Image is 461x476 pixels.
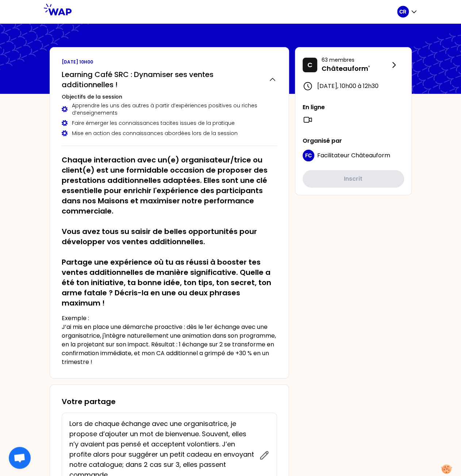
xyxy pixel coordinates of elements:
h3: Objectifs de la session [62,93,277,100]
p: Organisé par [303,137,404,145]
p: Châteauform' [322,64,389,74]
p: 63 membres [322,56,389,64]
button: Learning Café SRC : Dynamiser ses ventes additionnelles ! [62,69,277,90]
p: CR [399,8,406,15]
div: Mise en action des connaissances abordées lors de la session [62,130,277,137]
p: [DATE] 10h00 [62,59,277,65]
button: CR [397,6,418,18]
h3: Votre partage [62,396,277,407]
p: En ligne [303,103,404,112]
h2: Chaque interaction avec un(e) organisateur/trice ou client(e) est une formidable occasion de prop... [62,155,277,308]
div: Ouvrir le chat [9,447,31,469]
div: Apprendre les uns des autres à partir d’expériences positives ou riches d’enseignements [62,102,277,116]
p: C [307,60,312,70]
p: FC [305,152,312,159]
span: Facilitateur Châteauform [317,151,390,160]
p: Exemple : J’ai mis en place une démarche proactive : dès le 1er échange avec une organisatrice, j... [62,314,277,366]
button: Inscrit [303,170,404,188]
div: [DATE] , 10h00 à 12h30 [303,81,404,91]
h2: Learning Café SRC : Dynamiser ses ventes additionnelles ! [62,69,263,90]
div: Faire émerger les connaissances tacites issues de la pratique [62,119,277,127]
